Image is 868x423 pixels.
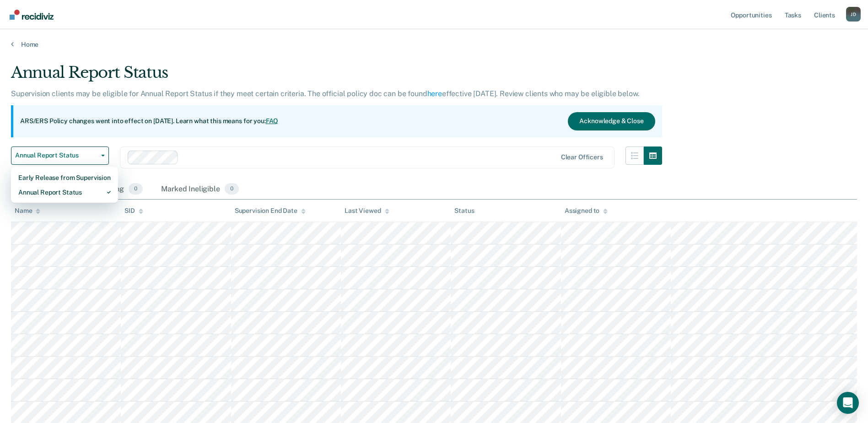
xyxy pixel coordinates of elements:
div: J D [846,7,861,22]
img: Recidiviz [10,10,54,20]
button: Profile dropdown button [846,7,861,22]
button: Acknowledge & Close [568,112,655,130]
div: Status [454,207,474,215]
a: Home [11,40,857,49]
a: FAQ [266,117,279,125]
span: 0 [129,183,143,195]
div: Clear officers [561,153,603,161]
a: here [427,89,442,98]
span: Annual Report Status [15,152,97,159]
div: Marked Ineligible0 [159,179,241,200]
div: Annual Report Status [18,185,111,200]
p: Supervision clients may be eligible for Annual Report Status if they meet certain criteria. The o... [11,89,639,98]
div: Supervision End Date [235,207,306,215]
div: SID [124,207,143,215]
div: Name [15,207,40,215]
div: Early Release from Supervision [18,170,111,185]
button: Annual Report Status [11,146,109,165]
div: Last Viewed [345,207,389,215]
span: 0 [225,183,239,195]
p: ARS/ERS Policy changes went into effect on [DATE]. Learn what this means for you: [20,117,278,126]
div: Open Intercom Messenger [837,392,859,414]
div: Annual Report Status [11,63,662,89]
div: Pending0 [95,179,145,200]
div: Assigned to [565,207,608,215]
